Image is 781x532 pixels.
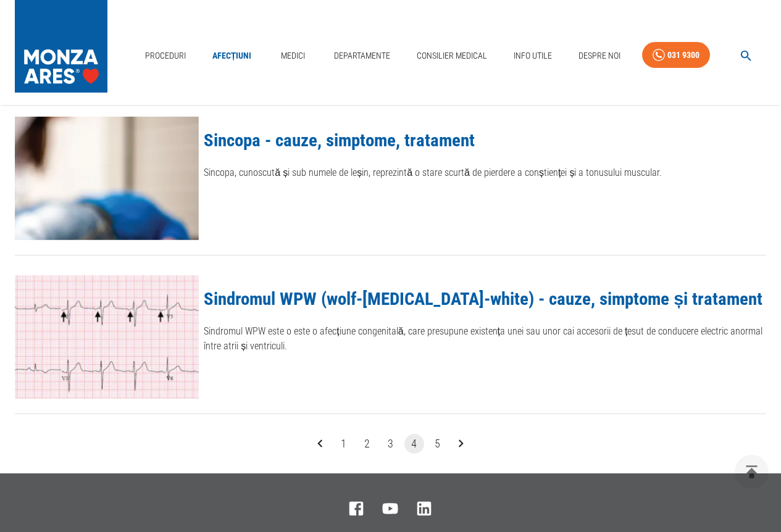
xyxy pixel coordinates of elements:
[509,43,557,69] a: Info Utile
[735,455,769,489] button: delete
[15,117,199,240] img: Sincopa - cauze, simptome, tratament
[329,43,395,69] a: Departamente
[204,324,766,354] p: Sindromul WPW este o este o afecțiune congenitală, care presupune existența unei sau unor cai acc...
[204,288,762,309] a: Sindromul WPW (wolf-[MEDICAL_DATA]-white) - cauze, simptome și tratament
[451,434,471,454] button: Go to next page
[15,275,199,399] img: Sindromul WPW (wolf-parkinson-white) - cauze, simptome și tratament
[207,43,257,69] a: Afecțiuni
[357,434,377,454] button: Go to page 2
[667,48,700,63] div: 031 9300
[204,130,475,151] a: Sincopa - cauze, simptome, tratament
[273,43,312,69] a: Medici
[334,434,354,454] button: Go to page 1
[204,165,766,180] p: Sincopa, cunoscută și sub numele de leșin, reprezintă o stare scurtă de pierdere a conștienței și...
[574,43,625,69] a: Despre Noi
[309,434,473,454] nav: pagination navigation
[311,434,330,454] button: Go to previous page
[381,434,401,454] button: Go to page 3
[642,42,710,69] a: 031 9300
[140,43,191,69] a: Proceduri
[428,434,448,454] button: Go to page 5
[412,43,492,69] a: Consilier Medical
[404,434,424,454] button: page 4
